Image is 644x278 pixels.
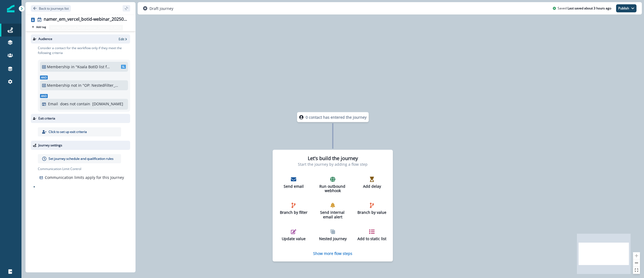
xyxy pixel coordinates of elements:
[279,236,308,241] p: Update value
[60,101,90,107] p: does not contain
[44,17,128,23] div: namer_em_vercel_botid-webinar_20250910_3013
[38,37,52,41] p: Audience
[357,210,387,215] p: Branch by value
[119,37,128,41] button: Edit
[7,5,14,12] img: Inflection
[318,184,347,193] p: Run outbound webhook
[568,6,611,11] p: Last saved about 3 hours ago
[273,150,393,262] div: Let's build the journeyStart the journey by adding a flow stepSend emailRun outbound webhookAdd d...
[31,25,47,29] button: Add tag
[40,75,48,80] span: And
[277,201,310,217] button: Branch by filter
[76,64,112,70] p: "Koala BotID list for namer_em_vercel_botid-webinar_20250910_3013"
[306,114,367,120] p: 0 contact has entered the journey
[39,6,69,11] p: Back to journeys list
[38,143,62,148] p: Journey settings
[316,227,350,243] button: Nested journey
[616,4,636,12] button: Publish
[49,156,114,161] p: Set journey schedule and qualification rules
[318,236,347,241] p: Nested journey
[279,184,308,189] p: Send email
[355,201,389,217] button: Branch by value
[357,236,387,241] p: Add to static list
[45,175,124,180] p: Communication limits apply for this Journey
[308,156,358,161] h2: Let's build the journey
[38,167,130,171] p: Communication Limit Control
[281,112,384,122] div: 0 contact has entered the journey
[633,267,640,274] button: fit view
[123,5,130,12] button: sidebar collapse toggle
[277,174,310,191] button: Send email
[149,6,173,11] p: Draft journey
[298,161,368,167] p: Start the journey by adding a flow step
[316,174,350,195] button: Run outbound webhook
[40,94,48,98] span: And
[558,6,567,11] p: Saved
[71,64,75,70] p: in
[38,46,130,55] p: Consider a contact for the workflow only if they meet the following criteria
[119,37,124,41] p: Edit
[71,82,82,88] p: not in
[83,82,119,88] p: "OP: NestedFilter_MasterEmailSuppression+3daygov"
[47,64,70,70] p: Membership
[355,174,389,191] button: Add delay
[48,101,58,107] p: Email
[316,201,350,222] button: Send internal email alert
[92,101,123,107] p: [DOMAIN_NAME]
[36,25,46,28] p: Add tag
[49,129,87,134] p: Click to set up exit criteria
[355,227,389,243] button: Add to static list
[357,184,387,189] p: Add delay
[279,210,308,215] p: Branch by filter
[47,82,70,88] p: Membership
[633,259,640,267] button: zoom out
[121,65,126,69] span: SL
[318,210,347,219] p: Send internal email alert
[31,5,71,12] button: Go back
[277,227,310,243] button: Update value
[38,116,55,121] p: Exit criteria
[313,251,352,256] button: Show more flow steps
